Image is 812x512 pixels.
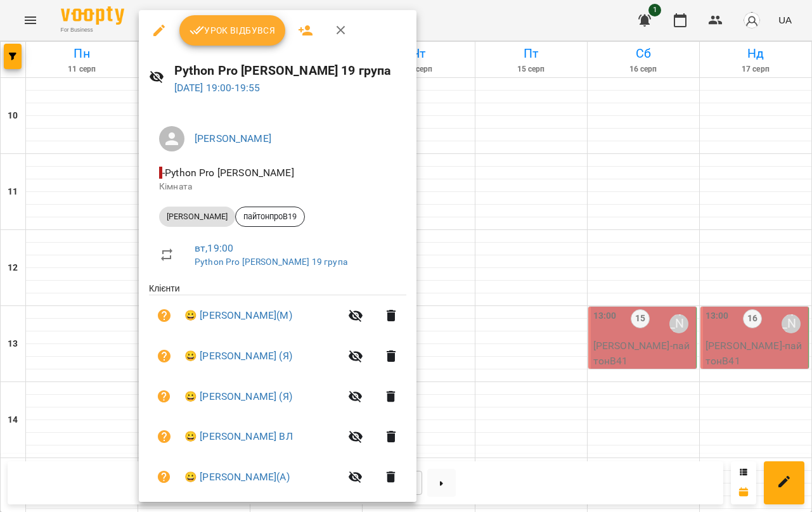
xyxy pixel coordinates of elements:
[236,211,304,222] span: пайтонпроВ19
[174,82,261,94] a: [DATE] 19:00-19:55
[179,15,286,46] button: Урок відбувся
[184,349,292,364] a: 😀 [PERSON_NAME] (Я)
[184,389,292,404] a: 😀 [PERSON_NAME] (Я)
[195,242,233,254] a: вт , 19:00
[149,381,179,412] button: Візит ще не сплачено. Додати оплату?
[195,257,347,267] a: Python Pro [PERSON_NAME] 19 група
[149,421,179,452] button: Візит ще не сплачено. Додати оплату?
[174,61,406,80] h6: Python Pro [PERSON_NAME] 19 група
[184,470,290,485] a: 😀 [PERSON_NAME](А)
[149,462,179,492] button: Візит ще не сплачено. Додати оплату?
[235,207,305,227] div: пайтонпроВ19
[159,181,396,193] p: Кімната
[149,300,179,331] button: Візит ще не сплачено. Додати оплату?
[184,429,293,444] a: 😀 [PERSON_NAME] ВЛ
[159,167,297,179] span: - Python Pro [PERSON_NAME]
[184,308,292,323] a: 😀 [PERSON_NAME](М)
[190,23,276,38] span: Урок відбувся
[149,341,179,371] button: Візит ще не сплачено. Додати оплату?
[159,211,235,222] span: [PERSON_NAME]
[195,132,271,144] a: [PERSON_NAME]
